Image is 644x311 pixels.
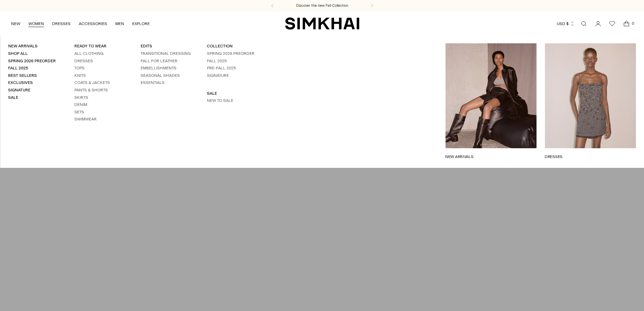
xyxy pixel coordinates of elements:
[28,16,44,31] a: WOMEN
[296,3,348,8] a: Discover the new Fall Collection
[605,17,619,30] a: Wishlist
[11,16,20,31] a: NEW
[285,17,359,30] a: SIMKHAI
[591,17,605,30] a: Go to the account page
[577,17,591,30] a: Open search modal
[115,16,124,31] a: MEN
[630,20,636,26] span: 0
[79,16,107,31] a: ACCESSORIES
[132,16,150,31] a: EXPLORE
[557,16,575,31] button: USD $
[52,16,71,31] a: DRESSES
[620,17,633,30] a: Open cart modal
